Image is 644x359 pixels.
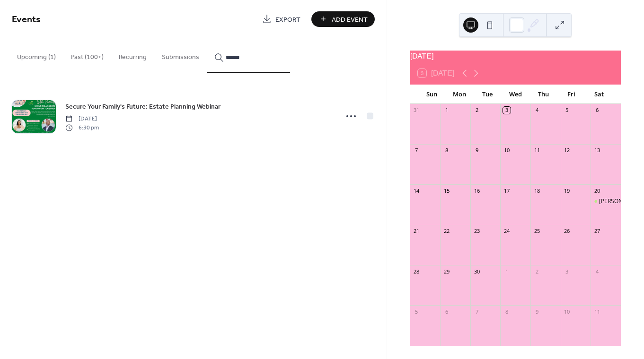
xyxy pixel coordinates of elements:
a: Secure Your Family's Future: Estate Planning Webinar [65,101,221,112]
div: [DATE] [410,51,621,62]
div: 12 [564,147,571,154]
button: Submissions [154,38,207,72]
div: 2 [533,268,540,275]
div: 7 [413,147,420,154]
div: 8 [503,308,510,315]
div: 9 [533,308,540,315]
div: 8 [443,147,450,154]
div: 9 [473,147,480,154]
div: 21 [413,228,420,235]
div: Tue [474,85,502,104]
div: 19 [564,187,571,194]
div: 4 [533,107,540,114]
div: 17 [503,187,510,194]
div: 10 [503,147,510,154]
div: Sat [585,85,613,104]
button: Upcoming (1) [9,38,63,72]
div: Wed [502,85,529,104]
div: 31 [413,107,420,114]
div: 11 [593,308,600,315]
div: 26 [564,228,571,235]
div: 20 [593,187,600,194]
div: 28 [413,268,420,275]
div: 6 [443,308,450,315]
span: Add Event [332,15,368,25]
div: Sun [418,85,446,104]
div: 7 [473,308,480,315]
div: 23 [473,228,480,235]
span: 6:30 pm [65,123,99,132]
span: Secure Your Family's Future: Estate Planning Webinar [65,102,221,112]
div: 10 [564,308,571,315]
div: GreenWell Coastal Cleanup [591,197,621,205]
div: 4 [593,268,600,275]
div: 6 [593,107,600,114]
div: 15 [443,187,450,194]
div: 5 [564,107,571,114]
div: 27 [593,228,600,235]
span: [DATE] [65,115,99,123]
div: 24 [503,228,510,235]
span: Events [12,10,41,29]
div: 11 [533,147,540,154]
div: Thu [529,85,557,104]
div: 1 [503,268,510,275]
div: 1 [443,107,450,114]
div: 30 [473,268,480,275]
div: 2 [473,107,480,114]
div: 3 [564,268,571,275]
div: Mon [446,85,474,104]
div: 18 [533,187,540,194]
button: Past (100+) [63,38,111,72]
div: 14 [413,187,420,194]
div: 16 [473,187,480,194]
a: Export [255,11,308,27]
div: 22 [443,228,450,235]
span: Export [275,15,300,25]
div: 13 [593,147,600,154]
div: 3 [503,107,510,114]
div: 5 [413,308,420,315]
div: 29 [443,268,450,275]
div: 25 [533,228,540,235]
button: Recurring [111,38,154,72]
button: Add Event [311,11,375,27]
div: Fri [557,85,585,104]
